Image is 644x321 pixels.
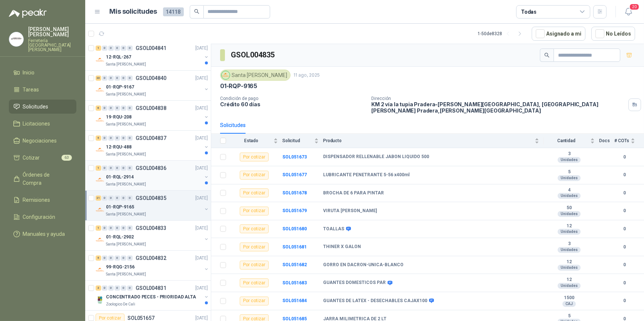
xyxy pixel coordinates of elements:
div: 0 [114,76,120,81]
div: 21 [96,195,101,201]
div: 0 [102,285,107,291]
img: Company Logo [96,235,104,244]
p: GSOL004836 [136,165,166,171]
div: 0 [114,255,120,261]
p: Ferretería [GEOGRAPHIC_DATA][PERSON_NAME] [28,39,76,52]
th: # COTs [614,134,644,148]
th: Estado [230,134,282,148]
b: 12 [544,277,595,283]
div: Por cotizar [240,243,269,251]
p: GSOL004837 [136,136,166,141]
div: 0 [114,195,120,201]
a: 1 0 0 0 0 0 GSOL004836[DATE] Company Logo01-RQL-2914Santa [PERSON_NAME] [96,164,209,187]
div: 0 [114,285,120,291]
b: 3 [544,241,595,247]
a: SOL051684 [282,298,307,303]
a: 5 0 0 0 0 0 GSOL004832[DATE] Company Logo99-RQG-2156Santa [PERSON_NAME] [96,254,209,277]
img: Company Logo [96,116,104,124]
a: Solicitudes [9,100,76,114]
div: 0 [127,195,133,201]
span: Órdenes de Compra [23,171,69,187]
div: Unidades [558,193,581,199]
a: Licitaciones [9,117,76,131]
div: 0 [108,195,114,201]
b: 0 [614,207,635,214]
span: 20 [629,3,640,10]
a: Cotizar63 [9,151,76,165]
span: Licitaciones [23,120,50,128]
p: 01-RQP-9165 [220,82,257,90]
p: [DATE] [195,135,208,142]
b: THINER X GALON [323,244,361,250]
span: Inicio [23,68,35,77]
div: 1 [96,46,101,51]
a: SOL051680 [282,226,307,231]
div: 0 [127,255,133,261]
p: GSOL004832 [136,255,166,261]
span: Cantidad [544,138,589,143]
div: 0 [108,165,114,171]
b: SOL051673 [282,154,307,160]
a: 6 0 0 0 0 0 GSOL004838[DATE] Company Logo19-RQU-208Santa [PERSON_NAME] [96,104,209,127]
p: GSOL004831 [136,285,166,291]
p: 01-RQL-2914 [106,174,134,181]
a: 1 0 0 0 0 0 GSOL004841[DATE] Company Logo12-RQL-267Santa [PERSON_NAME] [96,44,209,67]
p: Dirección [371,96,625,101]
div: 0 [121,285,126,291]
span: Configuración [23,213,56,221]
img: Company Logo [96,205,104,214]
p: Santa [PERSON_NAME] [106,271,146,277]
div: 0 [121,225,126,231]
img: Company Logo [96,146,104,154]
p: GSOL004835 [136,195,166,201]
p: [DATE] [195,165,208,172]
b: 12 [544,223,595,229]
b: 5 [544,169,595,175]
div: 0 [102,136,107,141]
a: SOL051682 [282,262,307,267]
b: TOALLAS [323,226,344,232]
a: Configuración [9,210,76,224]
p: KM 2 vía la tupia Pradera-[PERSON_NAME][GEOGRAPHIC_DATA], [GEOGRAPHIC_DATA][PERSON_NAME] Pradera ... [371,101,625,114]
p: Santa [PERSON_NAME] [106,91,146,97]
div: Todas [521,8,537,16]
div: Por cotizar [240,188,269,197]
p: [DATE] [195,225,208,232]
button: 20 [622,5,635,19]
th: Producto [323,134,544,148]
p: Condición de pago [220,96,365,101]
p: 01-RQP-9167 [106,84,134,91]
div: Por cotizar [240,207,269,215]
b: 0 [614,154,635,161]
img: Company Logo [96,295,104,304]
a: Inicio [9,66,76,80]
div: 0 [127,46,133,51]
b: VIRUTA [PERSON_NAME] [323,208,377,214]
b: GUANTES DOMESTICOS PAR [323,280,386,286]
p: Santa [PERSON_NAME] [106,151,146,157]
span: Manuales y ayuda [23,230,65,238]
p: Zoologico De Cali [106,301,135,307]
span: Producto [323,138,533,143]
p: [DATE] [195,255,208,262]
div: 0 [108,255,114,261]
div: 20 [96,76,101,81]
div: Unidades [558,157,581,163]
th: Solicitud [282,134,323,148]
a: 5 0 0 0 0 0 GSOL004837[DATE] Company Logo12-RQU-488Santa [PERSON_NAME] [96,134,209,157]
button: Asignado a mi [532,27,585,41]
div: 0 [127,136,133,141]
a: Manuales y ayuda [9,227,76,241]
a: SOL051681 [282,244,307,250]
b: GORRO EN DACRON-UNICA-BLANCO [323,262,404,268]
a: SOL051683 [282,280,307,285]
div: 0 [121,136,126,141]
div: Solicitudes [220,121,246,129]
p: GSOL004840 [136,76,166,81]
div: 0 [114,136,120,141]
p: Santa [PERSON_NAME] [106,211,146,217]
p: 19-RQU-208 [106,114,132,121]
img: Company Logo [96,56,104,64]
